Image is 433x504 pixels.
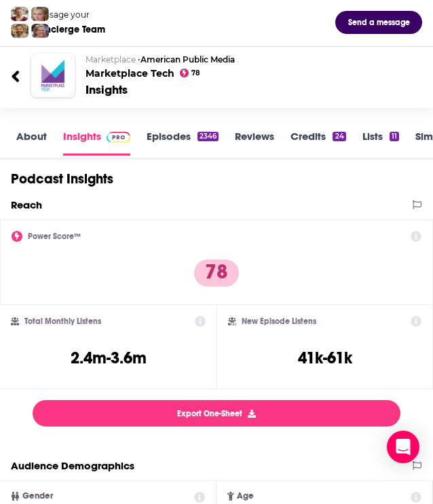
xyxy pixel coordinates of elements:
span: • [138,54,235,65]
img: Sydney Profile [11,7,29,21]
h2: Marketplace Tech [86,54,402,79]
a: Reviews [235,130,274,156]
p: 78 [194,259,239,287]
h3: 2.4m-3.6m [71,348,147,368]
span: Age [237,492,254,501]
div: Open Intercom Messenger [387,431,419,463]
a: About [16,130,47,156]
div: 11 [390,132,399,141]
a: Lists11 [362,130,399,156]
h2: Total Monthly Listens [24,317,101,326]
a: InsightsPodchaser Pro [63,130,130,156]
div: Concierge Team [33,24,105,35]
span: Gender [22,492,53,501]
button: Send a message [335,11,422,34]
h1: Podcast Insights [11,170,113,187]
a: Credits24 [290,130,345,156]
h2: Reach [11,198,42,211]
img: Barbara Profile [31,24,49,38]
span: Marketplace [86,54,136,65]
img: Jon Profile [11,24,29,38]
h2: Audience Demographics [11,459,134,472]
img: Jules Profile [31,7,49,21]
h2: Power Score™ [28,232,81,241]
div: Insights [86,82,128,97]
a: American Public Media [140,54,235,65]
img: Marketplace Tech [33,56,73,95]
span: 78 [191,71,200,76]
div: 2346 [197,132,219,141]
div: 24 [333,132,345,141]
h2: New Episode Listens [242,317,316,326]
h3: 41k-61k [298,348,352,368]
a: Episodes2346 [147,130,219,156]
div: Message your [33,10,105,20]
img: Podchaser Pro [107,132,130,143]
button: Export One-Sheet [33,400,400,427]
